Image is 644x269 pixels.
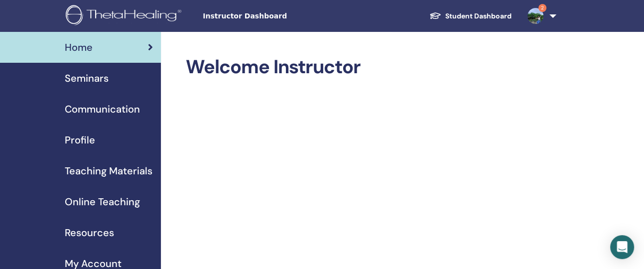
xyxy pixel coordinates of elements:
img: logo.png [66,5,185,27]
span: Resources [65,225,114,240]
a: Student Dashboard [421,7,519,25]
img: graduation-cap-white.svg [429,11,441,20]
img: default.jpg [527,8,543,24]
span: Instructor Dashboard [203,11,352,21]
span: Online Teaching [65,194,140,209]
div: Open Intercom Messenger [610,235,634,259]
span: Teaching Materials [65,163,152,178]
span: 2 [538,4,546,12]
span: Communication [65,102,140,117]
span: Home [65,40,93,55]
h2: Welcome Instructor [186,56,554,79]
span: Seminars [65,71,109,86]
span: Profile [65,133,95,147]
